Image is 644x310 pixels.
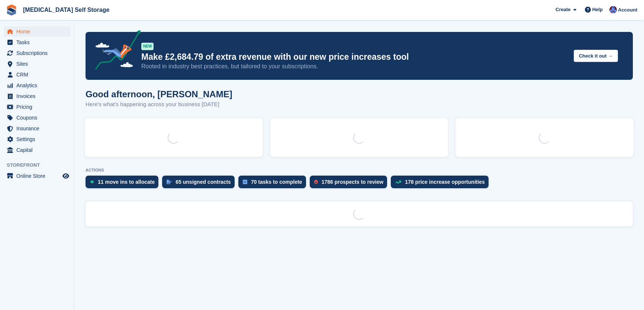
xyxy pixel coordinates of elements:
[86,176,162,192] a: 11 move ins to allocate
[574,50,618,62] button: Check it out →
[16,171,61,181] span: Online Store
[16,37,61,48] span: Tasks
[141,62,568,71] p: Rooted in industry best practices, but tailored to your subscriptions.
[4,48,70,58] a: menu
[20,4,112,16] a: [MEDICAL_DATA] Self Storage
[4,112,70,123] a: menu
[405,179,485,185] div: 178 price increase opportunities
[4,134,70,144] a: menu
[98,179,155,185] div: 11 move ins to allocate
[4,102,70,112] a: menu
[4,59,70,69] a: menu
[609,6,617,13] img: Helen Walker
[6,4,17,16] img: stora-icon-8386f47178a22dfd0bd8f6a31ec36ba5ce8667c1dd55bd0f319d3a0aa187defe.svg
[310,176,391,192] a: 1786 prospects to review
[4,123,70,134] a: menu
[176,179,231,185] div: 65 unsigned contracts
[251,179,302,185] div: 70 tasks to complete
[16,102,61,112] span: Pricing
[162,176,238,192] a: 65 unsigned contracts
[141,52,568,62] p: Make £2,684.79 of extra revenue with our new price increases tool
[243,180,247,184] img: task-75834270c22a3079a89374b754ae025e5fb1db73e45f91037f5363f120a921f8.svg
[90,180,94,184] img: move_ins_to_allocate_icon-fdf77a2bb77ea45bf5b3d319d69a93e2d87916cf1d5bf7949dd705db3b84f3ca.svg
[4,91,70,101] a: menu
[16,69,61,80] span: CRM
[16,134,61,144] span: Settings
[16,48,61,58] span: Subscriptions
[16,59,61,69] span: Sites
[16,112,61,123] span: Coupons
[395,180,401,184] img: price_increase_opportunities-93ffe204e8149a01c8c9dc8f82e8f89637d9d84a8eef4429ea346261dce0b2c0.svg
[16,91,61,101] span: Invoices
[314,180,318,184] img: prospect-51fa495bee0391a8d652442698ab0144808aea92771e9ea1ae160a38d050c398.svg
[86,168,633,173] p: ACTIONS
[61,172,70,180] a: Preview store
[167,180,172,184] img: contract_signature_icon-13c848040528278c33f63329250d36e43548de30e8caae1d1a13099fd9432cc5.svg
[4,145,70,155] a: menu
[322,179,384,185] div: 1786 prospects to review
[4,80,70,91] a: menu
[592,6,603,13] span: Help
[16,145,61,155] span: Capital
[141,43,154,50] div: NEW
[4,69,70,80] a: menu
[556,6,570,13] span: Create
[7,161,74,169] span: Storefront
[238,176,310,192] a: 70 tasks to complete
[4,26,70,37] a: menu
[4,171,70,181] a: menu
[86,100,232,109] p: Here's what's happening across your business [DATE]
[391,176,492,192] a: 178 price increase opportunities
[16,123,61,134] span: Insurance
[618,6,637,14] span: Account
[86,89,232,99] h1: Good afternoon, [PERSON_NAME]
[89,30,141,72] img: price-adjustments-announcement-icon-8257ccfd72463d97f412b2fc003d46551f7dbcb40ab6d574587a9cd5c0d94...
[16,80,61,91] span: Analytics
[4,37,70,48] a: menu
[16,26,61,37] span: Home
